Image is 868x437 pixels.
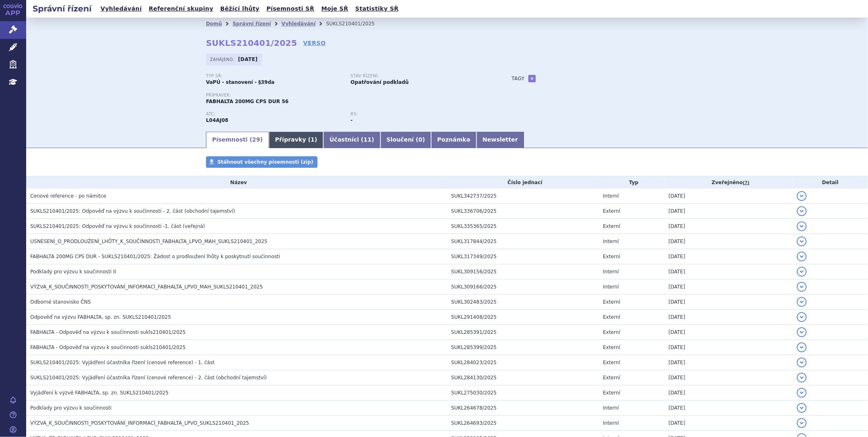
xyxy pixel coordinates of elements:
[603,329,620,335] span: Externí
[664,176,793,189] th: Zveřejněno
[447,295,599,310] td: SUKL302483/2025
[664,370,793,385] td: [DATE]
[797,252,807,261] button: detail
[264,3,317,14] a: Písemnosti SŘ
[447,355,599,370] td: SUKL284023/2025
[210,56,236,63] span: Zahájeno:
[30,269,116,275] span: Podklady pro výzvu k součinnosti II
[447,176,599,189] th: Číslo jednací
[797,206,807,216] button: detail
[603,360,620,365] span: Externí
[664,401,793,416] td: [DATE]
[664,325,793,340] td: [DATE]
[447,416,599,431] td: SUKL264693/2025
[797,388,807,398] button: detail
[477,132,524,148] a: Newsletter
[447,325,599,340] td: SUKL285391/2025
[30,420,249,426] span: VÝZVA_K_SOUČINNOSTI_POSKYTOVÁNÍ_INFORMACÍ_FABHALTA_LPVO_SUKLS210401_2025
[797,342,807,352] button: detail
[380,132,431,148] a: Sloučení (0)
[30,314,171,320] span: Odpověď na výzvu FABHALTA, sp. zn. SUKLS210401/2025
[447,249,599,264] td: SUKL317349/2025
[30,405,112,411] span: Podklady pro výzvu k součinnosti
[30,254,280,259] span: FABHALTA 200MG CPS DUR - SUKLS210401/2025: Žádost o prodloužení lhůty k poskytnutí součinnosti
[206,79,275,85] strong: VaPÚ - stanovení - §39da
[206,156,318,168] a: Stáhnout všechny písemnosti (zip)
[326,18,385,30] li: SUKLS210401/2025
[603,254,620,259] span: Externí
[797,373,807,383] button: detail
[603,314,620,320] span: Externí
[364,136,371,143] span: 11
[603,375,620,381] span: Externí
[26,3,98,14] h2: Správní řízení
[797,237,807,246] button: detail
[30,193,106,199] span: Cenové reference - po námitce
[797,267,807,277] button: detail
[797,221,807,231] button: detail
[664,219,793,234] td: [DATE]
[447,264,599,279] td: SUKL309156/2025
[431,132,477,148] a: Poznámka
[447,234,599,249] td: SUKL317844/2025
[30,239,268,244] span: USNESENÍ_O_PRODLOUŽENÍ_LHŮTY_K_SOUČINNOSTI_FABHALTA_LPVO_MAH_SUKLS210401_2025
[797,282,807,292] button: detail
[26,176,447,189] th: Název
[30,375,267,381] span: SUKLS210401/2025: Vyjádření účastníka řízení (cenové reference) - 2. část (obchodní tajemství)
[664,234,793,249] td: [DATE]
[603,208,620,214] span: Externí
[206,132,269,148] a: Písemnosti (29)
[664,295,793,310] td: [DATE]
[217,159,313,165] span: Stáhnout všechny písemnosti (zip)
[30,284,263,290] span: VÝZVA_K_SOUČINNOSTI_POSKYTOVÁNÍ_INFORMACÍ_FABHALTA_LPVO_MAH_SUKLS210401_2025
[206,117,228,123] strong: IPTAKOPAN
[206,99,289,104] span: FABHALTA 200MG CPS DUR 56
[603,420,619,426] span: Interní
[30,390,168,396] span: Vyjádření k výzvě FABHALTA, sp. zn. SUKLS210401/2025
[447,310,599,325] td: SUKL291408/2025
[664,264,793,279] td: [DATE]
[599,176,665,189] th: Typ
[664,340,793,355] td: [DATE]
[512,74,525,83] h3: Tagy
[447,370,599,385] td: SUKL284130/2025
[269,132,323,148] a: Přípravky (1)
[98,3,144,14] a: Vyhledávání
[353,3,401,14] a: Statistiky SŘ
[797,418,807,428] button: detail
[447,279,599,295] td: SUKL309166/2025
[447,401,599,416] td: SUKL264678/2025
[252,136,260,143] span: 29
[30,360,215,365] span: SUKLS210401/2025: Vyjádření účastníka řízení (cenové reference) - 1. část
[603,345,620,350] span: Externí
[447,385,599,401] td: SUKL275030/2025
[146,3,216,14] a: Referenční skupiny
[603,390,620,396] span: Externí
[664,204,793,219] td: [DATE]
[206,74,342,79] p: Typ SŘ:
[603,284,619,290] span: Interní
[797,297,807,307] button: detail
[664,310,793,325] td: [DATE]
[206,21,222,27] a: Domů
[797,191,807,201] button: detail
[30,223,205,229] span: SUKLS210401/2025: Odpověď na výzvu k součinnosti -1. část (veřejná)
[664,416,793,431] td: [DATE]
[311,136,315,143] span: 1
[30,208,235,214] span: SUKLS210401/2025: Odpověď na výzvu k součinnosti - 2. část (obchodní tajemství)
[603,223,620,229] span: Externí
[206,38,297,48] strong: SUKLS210401/2025
[30,329,186,335] span: FABHALTA - Odpověď na výzvu k součinnosti sukls210401/2025
[218,3,262,14] a: Běžící lhůty
[603,269,619,275] span: Interní
[664,385,793,401] td: [DATE]
[238,56,258,62] strong: [DATE]
[603,193,619,199] span: Interní
[351,74,487,79] p: Stav řízení:
[206,93,495,98] p: Přípravek:
[418,136,423,143] span: 0
[447,340,599,355] td: SUKL285399/2025
[351,117,353,123] strong: -
[351,112,487,117] p: RS:
[528,75,536,82] a: +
